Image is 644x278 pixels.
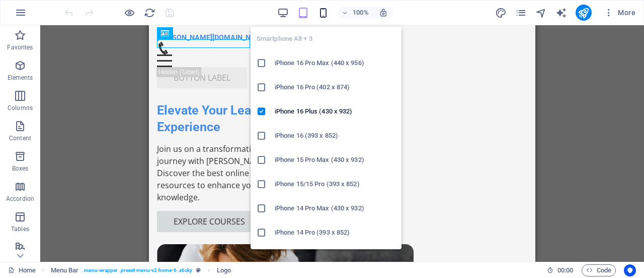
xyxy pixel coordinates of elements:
span: : [565,266,566,274]
p: Columns [8,104,33,112]
button: publish [576,5,592,21]
h6: iPhone 16 Pro Max (440 x 956) [275,57,395,69]
button: 100% [338,7,373,19]
h6: iPhone 16 (393 x 852) [275,130,395,142]
button: design [495,7,507,19]
p: Favorites [7,43,33,51]
span: Click to select. Double-click to edit [51,264,79,276]
button: Click here to leave preview mode and continue editing [123,7,135,19]
h6: iPhone 14 Pro (393 x 852) [275,227,395,239]
h6: iPhone 15 Pro Max (430 x 932) [275,154,395,166]
h6: iPhone 14 Pro Max (430 x 932) [275,202,395,214]
span: Click to select. Double-click to edit [217,264,231,276]
span: More [604,8,635,18]
i: Design (Ctrl+Alt+Y) [495,7,507,19]
p: Boxes [12,164,29,173]
p: Elements [8,74,33,82]
i: Navigator [535,7,547,19]
i: Reload page [144,7,155,19]
span: 00 00 [557,264,573,276]
button: reload [143,7,155,19]
button: More [600,5,639,21]
button: text_generator [555,7,568,19]
button: Usercentrics [624,264,636,276]
i: Publish [578,7,589,19]
h6: 100% [353,7,369,19]
span: Code [586,264,611,276]
h6: Session time [547,264,574,276]
i: AI Writer [555,7,567,19]
nav: breadcrumb [51,264,231,276]
p: Accordion [6,195,34,203]
h6: iPhone 15/15 Pro (393 x 852) [275,178,395,190]
p: Content [9,134,31,142]
i: This element is a customizable preset [196,267,201,273]
button: pages [515,7,527,19]
a: Click to cancel selection. Double-click to open Pages [8,264,36,276]
i: Pages (Ctrl+Alt+S) [515,7,527,19]
h6: iPhone 16 Plus (430 x 932) [275,105,395,118]
span: . menu-wrapper .preset-menu-v2-home-6 .sticky [83,264,192,276]
p: Tables [11,225,29,233]
button: navigator [535,7,547,19]
h6: iPhone 16 Pro (402 x 874) [275,81,395,93]
button: Code [582,264,616,276]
